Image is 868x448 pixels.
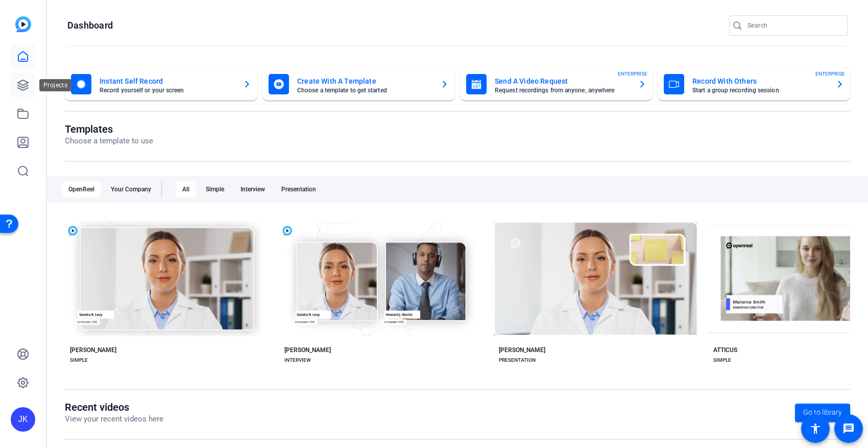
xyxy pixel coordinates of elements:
[70,356,88,364] div: SIMPLE
[65,123,153,135] h1: Templates
[815,70,845,78] span: ENTERPRISE
[11,407,35,432] div: JK
[809,422,822,435] mat-icon: accessibility
[100,75,235,87] mat-card-title: Instant Self Record
[297,75,432,87] mat-card-title: Create With A Template
[62,181,101,197] div: OpenReel
[692,75,828,87] mat-card-title: Record With Others
[262,68,455,101] button: Create With A TemplateChoose a template to get started
[234,181,271,197] div: Interview
[65,68,257,101] button: Instant Self RecordRecord yourself or your screen
[105,181,157,197] div: Your Company
[200,181,230,197] div: Simple
[70,346,116,354] div: [PERSON_NAME]
[65,401,163,413] h1: Recent videos
[618,70,647,78] span: ENTERPRISE
[297,87,432,93] mat-card-subtitle: Choose a template to get started
[499,346,545,354] div: [PERSON_NAME]
[176,181,196,197] div: All
[713,346,737,354] div: ATTICUS
[275,181,322,197] div: Presentation
[460,68,653,101] button: Send A Video RequestRequest recordings from anyone, anywhereENTERPRISE
[658,68,850,101] button: Record With OthersStart a group recording sessionENTERPRISE
[67,19,113,32] h1: Dashboard
[692,87,828,93] mat-card-subtitle: Start a group recording session
[100,87,235,93] mat-card-subtitle: Record yourself or your screen
[495,75,630,87] mat-card-title: Send A Video Request
[499,356,536,364] div: PRESENTATION
[495,87,630,93] mat-card-subtitle: Request recordings from anyone, anywhere
[842,422,855,435] mat-icon: message
[713,356,731,364] div: SIMPLE
[65,135,153,147] p: Choose a template to use
[748,19,839,32] input: Search
[39,79,71,91] div: Projects
[284,356,311,364] div: INTERVIEW
[15,16,31,32] img: blue-gradient.svg
[65,413,163,425] p: View your recent videos here
[795,404,850,422] a: Go to library
[803,407,842,418] span: Go to library
[284,346,331,354] div: [PERSON_NAME]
